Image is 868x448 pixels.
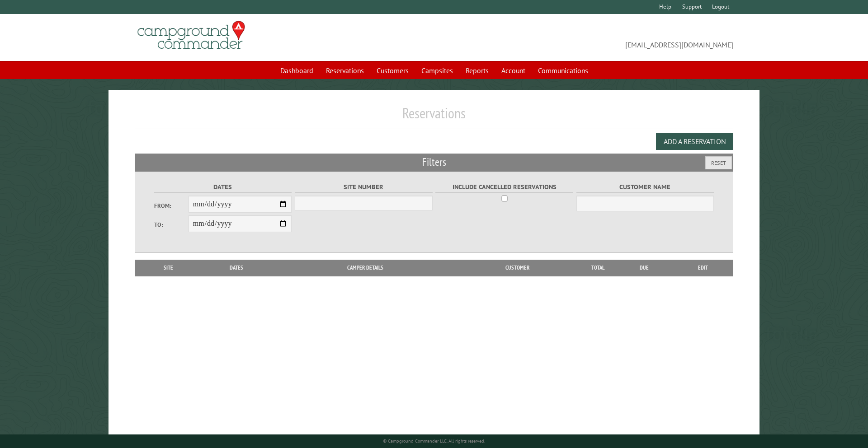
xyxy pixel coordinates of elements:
label: Include Cancelled Reservations [435,182,573,192]
label: From: [154,201,189,210]
a: Communications [533,62,594,79]
a: Campsites [416,62,458,79]
a: Reports [460,62,494,79]
th: Customer [455,260,580,276]
small: © Campground Commander LLC. All rights reserved. [383,438,485,444]
th: Due [616,260,673,276]
button: Add a Reservation [656,133,733,150]
label: Dates [154,182,292,192]
a: Customers [371,62,414,79]
label: To: [154,220,189,229]
h1: Reservations [135,104,734,129]
img: Campground Commander [135,18,248,53]
a: Account [496,62,531,79]
th: Edit [673,260,734,276]
span: [EMAIL_ADDRESS][DOMAIN_NAME] [434,25,733,50]
th: Total [580,260,616,276]
th: Site [139,260,198,276]
button: Reset [705,156,732,169]
th: Camper Details [275,260,455,276]
a: Reservations [321,62,369,79]
label: Site Number [295,182,433,192]
h2: Filters [135,154,734,171]
th: Dates [198,260,275,276]
a: Dashboard [275,62,319,79]
label: Customer Name [576,182,714,192]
